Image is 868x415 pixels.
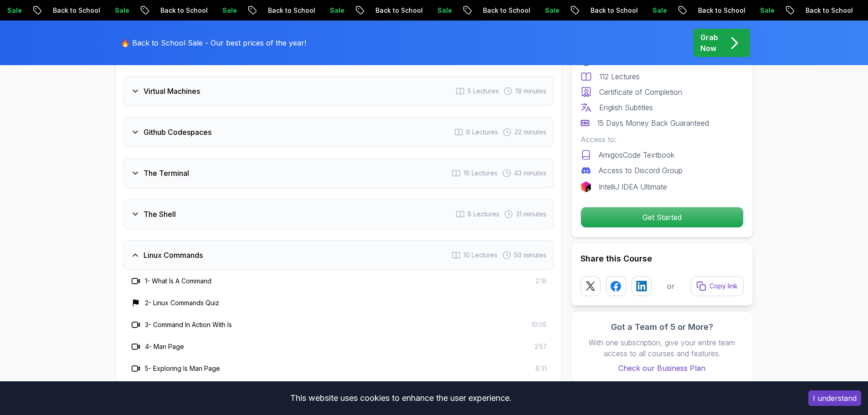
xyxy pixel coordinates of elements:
p: Certificate of Completion [599,87,682,97]
p: Access to: [580,134,744,145]
span: 43 minutes [514,169,546,178]
button: Github Codespaces6 Lectures 22 minutes [123,117,554,147]
h3: The Terminal [144,168,189,179]
button: Linux Commands10 Lectures 50 minutes [123,240,554,270]
button: Virtual Machines5 Lectures 19 minutes [123,76,554,106]
p: Get Started [581,207,743,227]
button: Copy link [691,276,744,296]
span: 5 Lectures [467,87,499,96]
button: Accept cookies [808,390,861,406]
p: IntelliJ IDEA Ultimate [599,181,667,192]
span: 2:18 [535,277,547,286]
span: 31 minutes [516,210,546,219]
h3: Virtual Machines [144,86,200,97]
p: Sale [429,6,458,15]
p: 🔥 Back to School Sale - Our best prices of the year! [121,37,306,48]
p: Sale [321,6,350,15]
p: 112 Lectures [599,71,640,82]
h3: Got a Team of 5 or More? [580,321,744,333]
p: Back to School [259,6,321,15]
span: 10:05 [531,320,547,329]
p: English Subtitles [599,102,653,113]
button: The Terminal16 Lectures 43 minutes [123,158,554,188]
p: Back to School [689,6,751,15]
span: 6:31 [535,364,547,373]
p: Sale [536,6,565,15]
p: Back to School [582,6,644,15]
p: AmigosCode Textbook [599,149,674,160]
p: Access to Discord Group [599,165,683,176]
p: With one subscription, give your entire team access to all courses and features. [580,337,744,359]
p: Back to School [797,6,859,15]
p: Back to School [44,6,106,15]
span: 50 minutes [514,251,546,260]
p: Back to School [152,6,214,15]
h3: Linux Commands [144,250,203,261]
a: Check our Business Plan [580,363,744,374]
span: 2:57 [534,342,547,351]
span: 16 Lectures [463,169,498,178]
p: 15 Days Money Back Guaranteed [597,118,709,128]
p: Sale [214,6,243,15]
span: 19 minutes [515,87,546,96]
button: Get Started [580,207,744,228]
button: The Shell8 Lectures 31 minutes [123,199,554,229]
h3: 3 - Command In Action With ls [145,320,232,329]
span: 10 Lectures [463,251,498,260]
h3: 1 - What Is A Command [145,277,211,286]
span: 8 Lectures [467,210,499,219]
p: Back to School [474,6,536,15]
span: 6 Lectures [466,128,498,137]
p: Sale [751,6,781,15]
p: Grab Now [700,32,718,54]
img: jetbrains logo [580,181,591,192]
h2: Share this Course [580,252,744,265]
h3: The Shell [144,209,176,220]
h3: 4 - Man Page [145,342,184,351]
p: Copy link [709,282,738,291]
span: 22 minutes [514,128,546,137]
h3: Github Codespaces [144,127,211,138]
div: This website uses cookies to enhance the user experience. [7,388,795,408]
h3: 5 - Exploring ls Man Page [145,364,220,373]
p: Sale [644,6,673,15]
p: Sale [106,6,135,15]
h3: 2 - Linux Commands Quiz [145,298,219,307]
p: or [667,281,675,292]
p: Back to School [367,6,429,15]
